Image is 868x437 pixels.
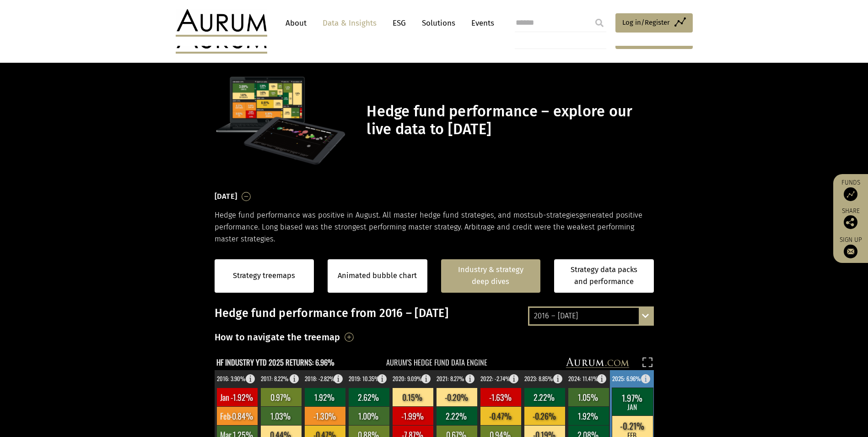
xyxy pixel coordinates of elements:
[844,187,857,201] img: Access Funds
[338,270,417,282] a: Animated bubble chart
[215,209,654,246] p: Hedge fund performance was positive in August. All master hedge fund strategies, and most generat...
[441,259,541,293] a: Industry & strategy deep dives
[838,236,863,258] a: Sign up
[318,15,381,32] a: Data & Insights
[367,103,651,138] h1: Hedge fund performance – explore our live data to [DATE]
[838,179,863,201] a: Funds
[215,306,654,320] h3: Hedge fund performance from 2016 – [DATE]
[590,14,609,32] input: Submit
[844,215,857,229] img: Share this post
[844,245,857,258] img: Sign up to our newsletter
[622,17,670,28] span: Log in/Register
[176,9,267,37] img: Aurum
[529,308,652,324] div: 2016 – [DATE]
[530,211,579,219] span: sub-strategies
[417,15,460,32] a: Solutions
[838,208,863,229] div: Share
[233,270,295,282] a: Strategy treemaps
[215,329,340,345] h3: How to navigate the treemap
[388,15,410,32] a: ESG
[615,13,693,33] a: Log in/Register
[554,259,654,293] a: Strategy data packs and performance
[281,15,311,32] a: About
[467,15,494,32] a: Events
[215,190,237,203] h3: [DATE]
